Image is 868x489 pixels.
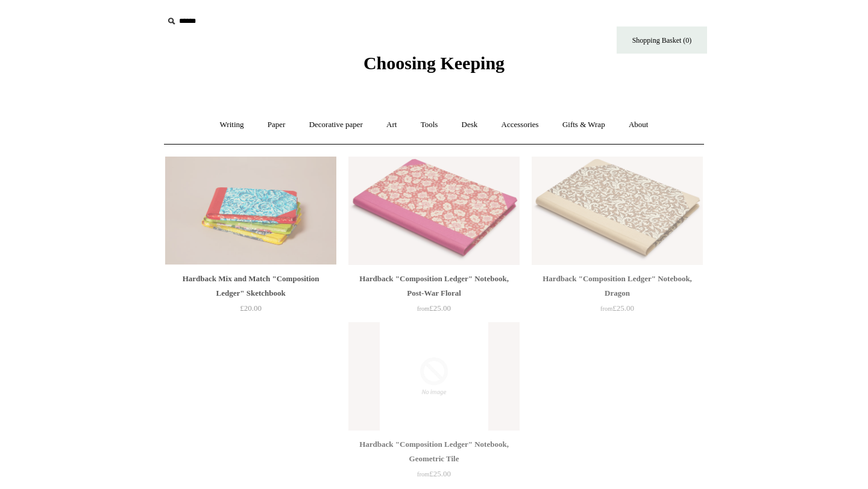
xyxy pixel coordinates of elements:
a: Gifts & Wrap [552,109,616,141]
a: Hardback "Composition Ledger" Notebook, Dragon from£25.00 [532,272,703,321]
a: Hardback "Composition Ledger" Notebook, Geometric Tile from£25.00 [348,437,520,487]
a: Hardback "Composition Ledger" Notebook, Post-War Floral Hardback "Composition Ledger" Notebook, P... [348,157,520,265]
div: Hardback "Composition Ledger" Notebook, Post-War Floral [351,272,517,301]
img: Hardback "Composition Ledger" Notebook, Dragon [532,157,703,265]
a: Paper [257,109,297,141]
a: Accessories [491,109,550,141]
div: Hardback "Composition Ledger" Notebook, Geometric Tile [351,437,517,466]
span: £25.00 [600,304,634,313]
span: from [417,471,429,478]
img: no-image-2048-a2addb12_grande.gif [348,322,520,431]
a: Choosing Keeping [363,63,505,71]
a: Hardback "Composition Ledger" Notebook, Dragon Hardback "Composition Ledger" Notebook, Dragon [532,157,703,265]
span: Choosing Keeping [363,53,505,73]
span: £20.00 [240,304,262,313]
a: Desk [451,109,489,141]
span: £25.00 [417,469,451,478]
a: Hardback Mix and Match "Composition Ledger" Sketchbook £20.00 [165,272,336,321]
a: Shopping Basket (0) [617,26,707,54]
div: Hardback "Composition Ledger" Notebook, Dragon [535,272,700,301]
img: Hardback Mix and Match "Composition Ledger" Sketchbook [165,157,336,265]
a: About [618,109,659,141]
a: Writing [209,109,255,141]
span: £25.00 [417,304,451,313]
a: Hardback "Composition Ledger" Notebook, Post-War Floral from£25.00 [348,272,520,321]
img: Hardback "Composition Ledger" Notebook, Post-War Floral [348,157,520,265]
a: Decorative paper [298,109,374,141]
a: Tools [410,109,449,141]
a: Hardback Mix and Match "Composition Ledger" Sketchbook Hardback Mix and Match "Composition Ledger... [165,157,336,265]
span: from [417,305,429,312]
div: Hardback Mix and Match "Composition Ledger" Sketchbook [168,272,333,301]
span: from [600,305,612,312]
a: Art [376,109,407,141]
